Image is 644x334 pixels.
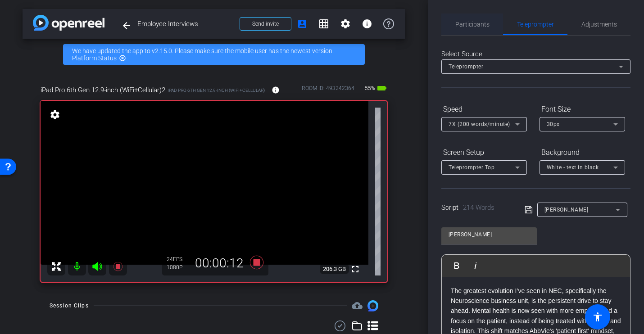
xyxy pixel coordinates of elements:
[340,18,351,29] mat-icon: settings
[455,21,490,27] span: Participants
[41,85,165,95] span: iPad Pro 6th Gen 12.9-inch (WiFi+Cellular)2
[119,54,126,62] mat-icon: highlight_off
[137,15,234,33] span: Employee Interviews
[449,63,483,70] span: Teleprompter
[50,301,89,310] div: Session Clips
[63,44,365,65] div: We have updated the app to v2.15.0. Please make sure the mobile user has the newest version.
[441,49,630,59] div: Select Source
[441,102,527,117] div: Speed
[240,17,291,31] button: Send invite
[252,20,279,27] span: Send invite
[121,20,132,31] mat-icon: arrow_back
[363,81,376,95] span: 55%
[350,264,361,275] mat-icon: fullscreen
[540,102,625,117] div: Font Size
[167,256,189,263] div: 24
[547,164,599,171] span: White - text in black
[449,164,494,171] span: Teleprompter Top
[302,84,354,97] div: ROOM ID: 493242364
[467,257,484,275] button: Italic (⌘I)
[352,300,363,311] span: Destinations for your clips
[297,18,308,29] mat-icon: account_box
[272,86,280,94] mat-icon: info
[463,203,494,212] span: 214 Words
[441,145,527,160] div: Screen Setup
[33,15,104,31] img: app-logo
[367,300,378,311] img: Session clips
[173,256,182,262] span: FPS
[449,229,530,240] input: Title
[544,207,589,213] span: [PERSON_NAME]
[448,257,465,275] button: Bold (⌘B)
[167,264,189,271] div: 1080P
[189,256,249,271] div: 00:00:12
[352,300,363,311] mat-icon: cloud_upload
[540,145,625,160] div: Background
[449,121,510,127] span: 7X (200 words/minute)
[168,87,265,94] span: iPad Pro 6th Gen 12.9-inch (WiFi+Cellular)
[441,203,512,213] div: Script
[592,311,603,322] mat-icon: accessibility
[376,83,387,94] mat-icon: battery_std
[547,121,560,127] span: 30px
[517,21,554,27] span: Teleprompter
[581,21,617,27] span: Adjustments
[320,264,349,275] span: 206.3 GB
[72,54,117,62] a: Platform Status
[318,18,329,29] mat-icon: grid_on
[49,109,61,120] mat-icon: settings
[362,18,372,29] mat-icon: info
